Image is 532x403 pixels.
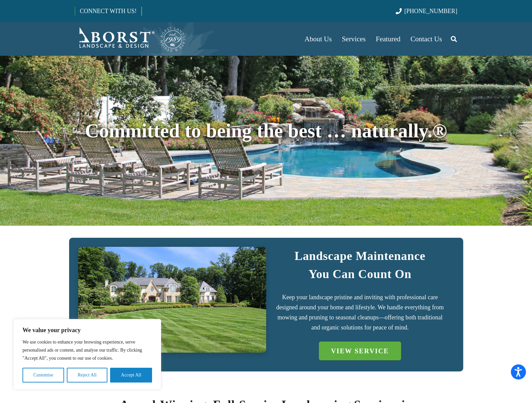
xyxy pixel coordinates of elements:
a: Borst-Logo [75,26,186,52]
span: Committed to being the best … naturally.® [85,120,447,142]
button: Accept All [110,368,152,383]
a: Services [337,22,371,56]
a: Featured [371,22,405,56]
a: VIEW SERVICE [319,342,401,360]
a: CONNECT WITH US! [75,3,141,19]
a: Contact Us [405,22,447,56]
div: We value your privacy [13,319,161,390]
span: Services [342,35,366,43]
span: About Us [304,35,332,43]
button: Reject All [67,368,107,383]
a: IMG_7723 (1) [78,247,266,353]
strong: Landscape Maintenance [294,249,425,263]
p: We use cookies to enhance your browsing experience, serve personalised ads or content, and analys... [22,338,152,362]
a: About Us [299,22,337,56]
span: [PHONE_NUMBER] [404,8,457,14]
span: Contact Us [410,35,442,43]
span: Keep your landscape pristine and inviting with professional care designed around your home and li... [276,294,444,331]
p: We value your privacy [22,326,152,334]
a: [PHONE_NUMBER] [396,8,457,14]
button: Customise [22,368,64,383]
strong: You Can Count On [308,267,412,281]
a: Search [447,31,461,47]
span: Featured [376,35,400,43]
